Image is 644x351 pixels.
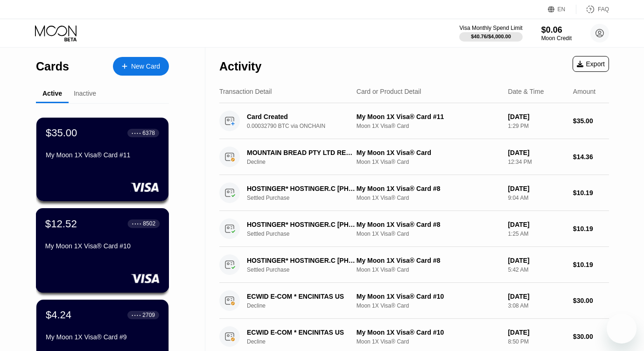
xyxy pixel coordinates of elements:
div: Inactive [74,90,96,97]
div: Activity [219,60,261,73]
div: 1:25 AM [508,231,565,237]
div: [DATE] [508,293,565,300]
div: New Card [131,63,160,70]
div: [DATE] [508,185,565,192]
div: $35.00● ● ● ●6378My Moon 1X Visa® Card #11 [36,118,168,201]
div: ECWID E-COM * ENCINITAS US [247,293,355,300]
div: Export [573,56,609,72]
div: 1:29 PM [508,123,565,129]
div: ● ● ● ● [132,222,141,225]
div: My Moon 1X Visa® Card #10 [45,242,160,250]
div: My Moon 1X Visa® Card #8 [357,221,501,228]
div: 5:42 AM [508,267,565,273]
div: Date & Time [508,88,544,95]
div: Active [42,90,62,97]
div: [DATE] [508,113,565,120]
div: Card Created [247,113,355,120]
div: Visa Monthly Spend Limit [459,25,522,31]
div: $35.00 [573,117,609,125]
div: FAQ [598,6,609,13]
div: $30.00 [573,297,609,304]
div: $10.19 [573,261,609,268]
div: [DATE] [508,149,565,156]
div: Decline [247,302,364,309]
div: Card Created0.00032790 BTC via ONCHAINMy Moon 1X Visa® Card #11Moon 1X Visa® Card[DATE]1:29 PM$35.00 [219,103,609,139]
div: HOSTINGER* HOSTINGER.C [PHONE_NUMBER] CY [247,221,355,228]
div: My Moon 1X Visa® Card #11 [46,151,159,159]
div: My Moon 1X Visa® Card #10 [357,329,501,336]
div: $10.19 [573,225,609,232]
div: 2709 [142,312,155,318]
div: $0.06 [541,25,572,35]
div: 9:04 AM [508,195,565,201]
div: Card or Product Detail [357,88,421,95]
div: HOSTINGER* HOSTINGER.C [PHONE_NUMBER] CY [247,185,355,192]
div: [DATE] [508,221,565,228]
div: 12:34 PM [508,159,565,165]
div: New Card [113,57,169,76]
div: MOUNTAIN BREAD PTY LTD RESERVOIR AUDeclineMy Moon 1X Visa® CardMoon 1X Visa® Card[DATE]12:34 PM$1... [219,139,609,175]
div: FAQ [576,5,609,14]
div: Settled Purchase [247,231,364,237]
div: Transaction Detail [219,88,272,95]
div: $12.52● ● ● ●8502My Moon 1X Visa® Card #10 [36,209,168,292]
div: $35.00 [46,127,77,139]
div: Export [577,60,605,68]
div: Moon 1X Visa® Card [357,267,501,273]
div: 0.00032790 BTC via ONCHAIN [247,123,364,129]
div: MOUNTAIN BREAD PTY LTD RESERVOIR AU [247,149,355,156]
div: $4.24 [46,309,71,321]
div: ● ● ● ● [132,132,141,134]
div: Amount [573,88,595,95]
div: 8:50 PM [508,338,565,345]
div: $10.19 [573,189,609,197]
div: [DATE] [508,257,565,264]
div: $30.00 [573,333,609,340]
div: My Moon 1X Visa® Card #10 [357,293,501,300]
div: ● ● ● ● [132,314,141,316]
div: 6378 [142,130,155,136]
div: My Moon 1X Visa® Card #8 [357,257,501,264]
div: ECWID E-COM * ENCINITAS USDeclineMy Moon 1X Visa® Card #10Moon 1X Visa® Card[DATE]3:08 AM$30.00 [219,283,609,319]
div: HOSTINGER* HOSTINGER.C [PHONE_NUMBER] CYSettled PurchaseMy Moon 1X Visa® Card #8Moon 1X Visa® Car... [219,211,609,247]
div: ECWID E-COM * ENCINITAS US [247,329,355,336]
div: My Moon 1X Visa® Card #8 [357,185,501,192]
div: HOSTINGER* HOSTINGER.C [PHONE_NUMBER] CYSettled PurchaseMy Moon 1X Visa® Card #8Moon 1X Visa® Car... [219,247,609,283]
div: EN [558,6,566,13]
div: Moon 1X Visa® Card [357,231,501,237]
div: Moon 1X Visa® Card [357,338,501,345]
iframe: Button to launch messaging window [607,314,637,344]
div: $12.52 [45,218,77,230]
div: Moon 1X Visa® Card [357,159,501,165]
div: [DATE] [508,329,565,336]
div: My Moon 1X Visa® Card #11 [357,113,501,120]
div: EN [548,5,576,14]
div: Settled Purchase [247,267,364,273]
div: 3:08 AM [508,302,565,309]
div: Decline [247,338,364,345]
div: Moon Credit [541,35,572,42]
div: Cards [36,60,69,73]
div: Moon 1X Visa® Card [357,123,501,129]
div: My Moon 1X Visa® Card #9 [46,333,159,341]
div: My Moon 1X Visa® Card [357,149,501,156]
div: Moon 1X Visa® Card [357,302,501,309]
div: Decline [247,159,364,165]
div: Visa Monthly Spend Limit$40.76/$4,000.00 [459,25,522,42]
div: HOSTINGER* HOSTINGER.C [PHONE_NUMBER] CY [247,257,355,264]
div: $0.06Moon Credit [541,25,572,42]
div: Settled Purchase [247,195,364,201]
div: 8502 [143,220,155,227]
div: HOSTINGER* HOSTINGER.C [PHONE_NUMBER] CYSettled PurchaseMy Moon 1X Visa® Card #8Moon 1X Visa® Car... [219,175,609,211]
div: Moon 1X Visa® Card [357,195,501,201]
div: $40.76 / $4,000.00 [471,34,511,39]
div: $14.36 [573,153,609,161]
